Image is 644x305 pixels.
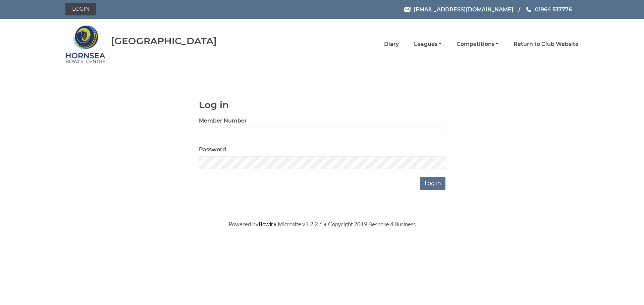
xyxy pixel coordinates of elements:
[111,36,217,46] div: [GEOGRAPHIC_DATA]
[199,100,445,110] h1: Log in
[414,6,514,12] span: [EMAIL_ADDRESS][DOMAIN_NAME]
[414,41,441,48] a: Leagues
[457,41,498,48] a: Competitions
[384,41,399,48] a: Diary
[229,221,416,228] span: Powered by • Microsite v1.2.2.6 • Copyright 2019 Bespoke 4 Business
[65,3,96,15] a: Login
[404,5,514,14] a: Email [EMAIL_ADDRESS][DOMAIN_NAME]
[259,221,273,228] a: Bowlr
[65,21,106,68] img: Hornsea Bowls Centre
[514,41,579,48] a: Return to Club Website
[526,7,531,12] img: Phone us
[420,177,445,190] input: Log in
[404,7,411,12] img: Email
[199,146,226,154] label: Password
[535,6,572,12] span: 01964 537776
[199,117,247,125] label: Member Number
[525,5,572,14] a: Phone us 01964 537776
